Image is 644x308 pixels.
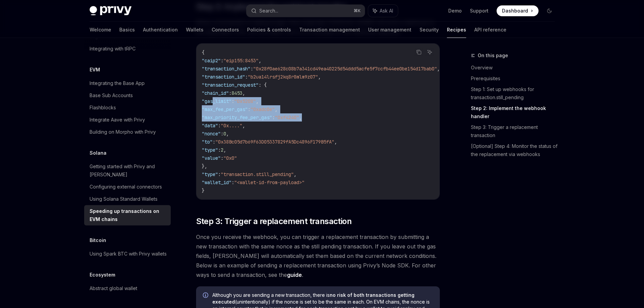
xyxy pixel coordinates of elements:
[90,128,156,136] div: Building on Morpho with Privy
[213,139,215,145] span: :
[256,98,259,104] span: ,
[202,123,218,129] span: "data"
[143,22,178,38] a: Authentication
[259,7,278,15] div: Search...
[259,82,267,88] span: : {
[223,147,226,153] span: ,
[90,271,115,279] h5: Ecosystem
[471,141,560,160] a: [Optional] Step 4: Monitor the status of the replacement via webhooks
[215,139,334,145] span: "0x38Bc05d7b69F63D05337829fA5Dc4896F179B5fA"
[275,114,299,120] span: "0xf4240"
[248,74,318,80] span: "b2ua14lrsfj2kq8r8mlm9z07"
[275,106,278,112] span: ,
[84,193,171,205] a: Using Solana Standard Wallets
[119,22,135,38] a: Basics
[226,131,229,137] span: ,
[221,171,294,177] span: "transaction.still_pending"
[502,7,528,14] span: Dashboard
[221,147,223,153] span: 2
[196,232,440,280] span: Once you receive the webhook, you can trigger a replacement transaction by submitting a new trans...
[84,282,171,294] a: Abstract global wallet
[90,45,136,53] div: Integrating with tRPC
[232,98,234,104] span: :
[202,163,207,169] span: },
[447,22,466,38] a: Recipes
[202,66,251,72] span: "transaction_hash"
[221,131,223,137] span: :
[223,155,237,161] span: "0x0"
[334,139,337,145] span: ,
[202,147,218,153] span: "type"
[299,114,302,120] span: ,
[84,160,171,181] a: Getting started with Privy and [PERSON_NAME]
[259,58,261,64] span: ,
[90,284,137,292] div: Abstract global wallet
[90,22,111,38] a: Welcome
[202,90,229,96] span: "chain_id"
[497,5,539,16] a: Dashboard
[242,90,245,96] span: ,
[299,22,360,38] a: Transaction management
[212,22,239,38] a: Connectors
[474,22,506,38] a: API reference
[202,98,232,104] span: "gas_limit"
[202,74,245,80] span: "transaction_id"
[448,7,462,14] a: Demo
[90,149,106,157] h5: Solana
[90,104,116,112] div: Flashblocks
[425,48,434,57] button: Ask AI
[218,147,221,153] span: :
[202,58,221,64] span: "caip2"
[221,58,223,64] span: :
[202,155,221,161] span: "value"
[272,114,275,120] span: :
[380,7,393,14] span: Ask AI
[223,58,259,64] span: "eip155:8453"
[212,292,414,305] strong: no risk of both transactions getting executed
[368,22,411,38] a: User management
[90,162,167,179] div: Getting started with Privy and [PERSON_NAME]
[84,102,171,114] a: Flashblocks
[90,250,167,258] div: Using Spark BTC with Privy wallets
[90,91,133,100] div: Base Sub Accounts
[202,188,205,194] span: }
[470,7,488,14] a: Support
[84,77,171,89] a: Integrating the Base App
[471,122,560,141] a: Step 3: Trigger a replacement transaction
[90,66,100,74] h5: EVM
[234,98,256,104] span: "0x5208"
[420,22,439,38] a: Security
[354,8,361,14] span: ⌘ K
[90,6,132,16] img: dark logo
[251,106,275,112] span: "0xadc0e"
[202,106,248,112] span: "max_fee_per_gas"
[84,43,171,55] a: Integrating with tRPC
[218,171,221,177] span: :
[471,62,560,73] a: Overview
[202,171,218,177] span: "type"
[247,22,291,38] a: Policies & controls
[246,5,365,17] button: Search...⌘K
[294,171,296,177] span: ,
[90,183,162,191] div: Configuring external connectors
[186,22,204,38] a: Wallets
[471,84,560,103] a: Step 1: Set up webhooks for transaction.still_pending
[229,90,232,96] span: :
[414,48,423,57] button: Copy the contents from the code block
[251,66,253,72] span: :
[248,106,251,112] span: :
[437,66,440,72] span: ,
[471,73,560,84] a: Prerequisites
[90,207,167,223] div: Speeding up transactions on EVM chains
[90,79,145,87] div: Integrating the Base App
[318,74,321,80] span: ,
[84,205,171,225] a: Speeding up transactions on EVM chains
[90,195,158,203] div: Using Solana Standard Wallets
[202,179,232,185] span: "wallet_id"
[202,131,221,137] span: "nonce"
[232,90,242,96] span: 8453
[202,49,205,56] span: {
[544,5,555,16] button: Toggle dark mode
[221,155,223,161] span: :
[253,66,437,72] span: "0x28f0ae628c08b7a341cd49ea40225d54ddd5acfe5f7ccfb44ee0be154d17bab0"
